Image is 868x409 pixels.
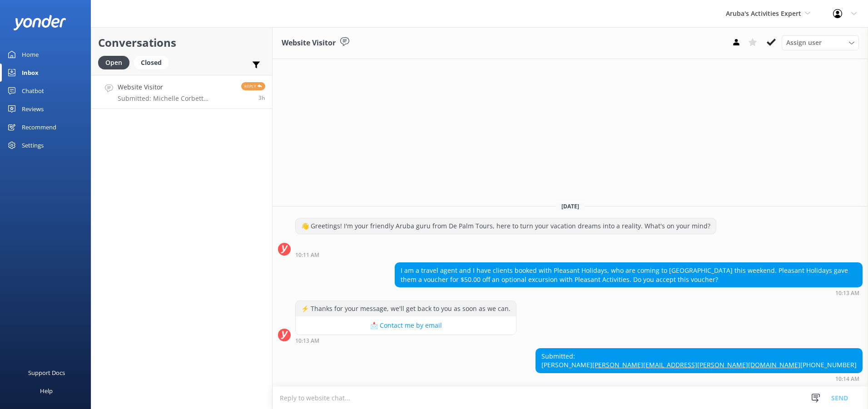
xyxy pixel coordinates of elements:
[22,118,56,136] div: Recommend
[28,364,65,382] div: Support Docs
[536,375,863,382] div: 10:14am 19-Aug-2025 (UTC -04:00) America/Caracas
[296,218,716,234] div: 👋 Greetings! I'm your friendly Aruba guru from De Palm Tours, here to turn your vacation dreams i...
[91,75,272,109] a: Website VisitorSubmitted: Michelle Corbett [EMAIL_ADDRESS][PERSON_NAME][DOMAIN_NAME] [PHONE_NUMBE...
[295,337,516,344] div: 10:13am 19-Aug-2025 (UTC -04:00) America/Caracas
[134,56,169,69] div: Closed
[295,338,319,344] strong: 10:13 AM
[782,35,859,50] div: Assign User
[592,360,800,369] a: [PERSON_NAME][EMAIL_ADDRESS][PERSON_NAME][DOMAIN_NAME]
[22,64,39,82] div: Inbox
[726,9,801,18] span: Aruba's Activities Expert
[22,82,44,100] div: Chatbot
[296,316,516,335] button: 📩 Contact me by email
[118,82,234,92] h4: Website Visitor
[395,290,863,296] div: 10:13am 19-Aug-2025 (UTC -04:00) America/Caracas
[258,94,265,102] span: 10:14am 19-Aug-2025 (UTC -04:00) America/Caracas
[134,57,173,67] a: Closed
[98,56,129,69] div: Open
[786,38,822,48] span: Assign user
[556,202,585,210] span: [DATE]
[835,291,859,296] strong: 10:13 AM
[835,376,859,382] strong: 10:14 AM
[22,136,44,154] div: Settings
[40,382,53,400] div: Help
[295,251,716,258] div: 10:11am 19-Aug-2025 (UTC -04:00) America/Caracas
[295,252,319,258] strong: 10:11 AM
[118,94,234,103] p: Submitted: Michelle Corbett [EMAIL_ADDRESS][PERSON_NAME][DOMAIN_NAME] [PHONE_NUMBER]
[22,100,44,118] div: Reviews
[395,263,862,287] div: I am a travel agent and I have clients booked with Pleasant Holidays, who are coming to [GEOGRAPH...
[536,349,862,373] div: Submitted: [PERSON_NAME] [PHONE_NUMBER]
[282,37,336,49] h3: Website Visitor
[296,301,516,316] div: ⚡ Thanks for your message, we'll get back to you as soon as we can.
[98,57,134,67] a: Open
[22,45,39,64] div: Home
[14,15,66,30] img: yonder-white-logo.png
[241,82,265,90] span: Reply
[98,34,265,51] h2: Conversations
